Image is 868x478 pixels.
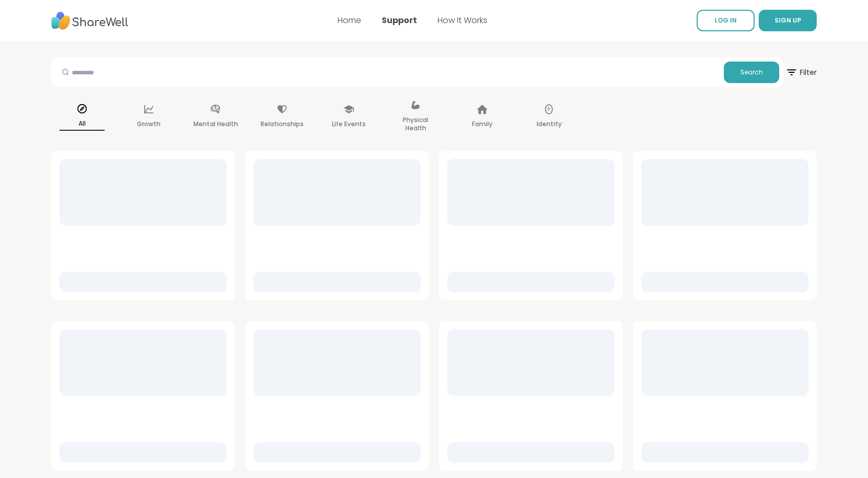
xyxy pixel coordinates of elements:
[51,7,128,35] img: ShareWell Nav Logo
[537,118,562,130] p: Identity
[472,118,492,130] p: Family
[740,68,763,77] span: Search
[261,118,304,130] p: Relationships
[785,57,817,87] button: Filter
[332,118,366,130] p: Life Events
[715,16,737,25] span: LOG IN
[775,16,801,25] span: SIGN UP
[137,118,161,130] p: Growth
[382,14,417,26] a: Support
[759,10,817,31] button: SIGN UP
[393,114,438,134] p: Physical Health
[60,117,105,131] p: All
[724,62,779,83] button: Search
[785,60,817,85] span: Filter
[193,118,238,130] p: Mental Health
[697,10,755,31] a: LOG IN
[438,14,487,26] a: How It Works
[338,14,361,26] a: Home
